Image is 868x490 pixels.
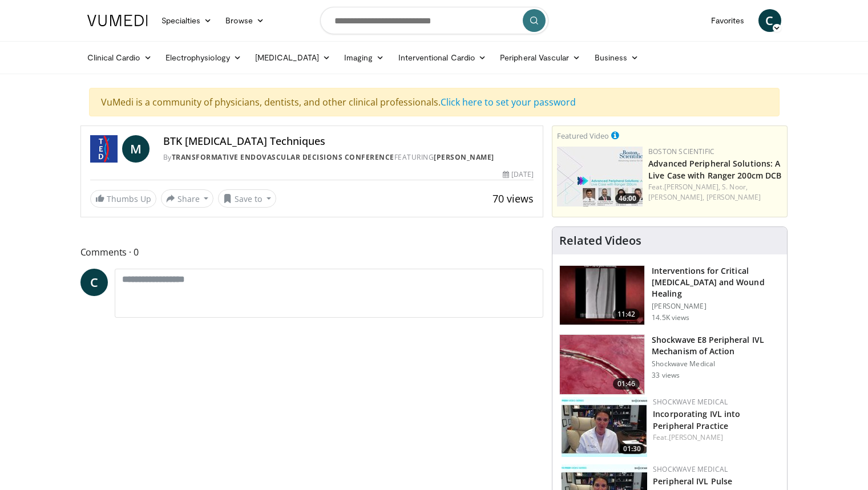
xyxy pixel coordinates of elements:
[648,182,782,203] div: Feat.
[613,378,640,390] span: 01:46
[90,190,156,208] a: Thumbs Up
[560,266,644,325] img: 243716_0000_1.png.150x105_q85_crop-smart_upscale.jpg
[172,152,394,162] a: Transformative Endovascular Decisions Conference
[669,432,723,442] a: [PERSON_NAME]
[652,313,689,322] p: 14.5K views
[218,189,276,208] button: Save to
[664,182,720,192] a: [PERSON_NAME],
[648,192,704,202] a: [PERSON_NAME],
[559,334,780,395] a: 01:46 Shockwave E8 Peripheral IVL Mechanism of Action Shockwave Medical 33 views
[652,359,780,368] p: Shockwave Medical
[652,265,780,299] h3: Interventions for Critical [MEDICAL_DATA] and Wound Healing
[337,46,391,69] a: Imaging
[320,7,548,34] input: Search topics, interventions
[557,147,643,206] img: af9da20d-90cf-472d-9687-4c089bf26c94.150x105_q85_crop-smart_upscale.jpg
[648,147,714,156] a: Boston Scientific
[559,265,780,326] a: 11:42 Interventions for Critical [MEDICAL_DATA] and Wound Healing [PERSON_NAME] 14.5K views
[620,444,644,454] span: 01:30
[80,245,544,260] span: Comments 0
[248,46,337,69] a: [MEDICAL_DATA]
[89,88,780,116] div: VuMedi is a community of physicians, dentists, and other clinical professionals.
[559,234,641,248] h4: Related Videos
[722,182,748,192] a: S. Noor,
[219,9,271,32] a: Browse
[613,309,640,320] span: 11:42
[648,158,781,181] a: Advanced Peripheral Solutions: A Live Case with Ranger 200cm DCB
[434,152,494,162] a: [PERSON_NAME]
[159,46,248,69] a: Electrophysiology
[652,302,780,311] p: [PERSON_NAME]
[80,269,108,296] a: C
[87,15,148,26] img: VuMedi Logo
[588,46,646,69] a: Business
[155,9,219,32] a: Specialties
[758,9,781,32] a: C
[90,135,118,163] img: Transformative Endovascular Decisions Conference
[122,135,150,163] a: M
[557,147,643,206] a: 46:00
[562,397,647,457] a: 01:30
[557,131,609,141] small: Featured Video
[615,193,640,204] span: 46:00
[704,9,752,32] a: Favorites
[653,464,728,474] a: Shockwave Medical
[163,152,534,163] div: By FEATURING
[652,371,680,380] p: 33 views
[80,46,159,69] a: Clinical Cardio
[706,192,761,202] a: [PERSON_NAME]
[560,335,644,394] img: e74c5c86-632a-410a-9619-93908793294b.150x105_q85_crop-smart_upscale.jpg
[163,135,534,148] h4: BTK [MEDICAL_DATA] Techniques
[653,408,740,431] a: Incorporating IVL into Peripheral Practice
[492,192,534,205] span: 70 views
[441,96,576,108] a: Click here to set your password
[653,397,728,407] a: Shockwave Medical
[493,46,587,69] a: Peripheral Vascular
[391,46,494,69] a: Interventional Cardio
[652,334,780,357] h3: Shockwave E8 Peripheral IVL Mechanism of Action
[503,169,534,180] div: [DATE]
[161,189,214,208] button: Share
[562,397,647,457] img: fae999fc-dbdf-4367-b1a5-f12fc4761cc7.150x105_q85_crop-smart_upscale.jpg
[653,432,778,443] div: Feat.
